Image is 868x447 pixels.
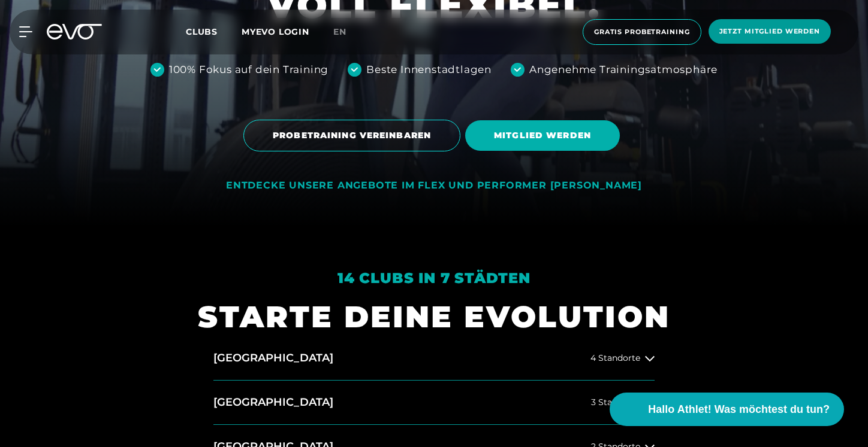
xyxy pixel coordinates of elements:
[186,26,242,37] a: Clubs
[213,381,655,425] button: [GEOGRAPHIC_DATA]3 Standorte
[198,297,670,336] h1: STARTE DEINE EVOLUTION
[594,27,690,37] span: Gratis Probetraining
[243,111,465,160] a: PROBETRAINING VEREINBAREN
[529,62,718,78] div: Angenehme Trainingsatmosphäre
[705,19,834,45] a: Jetzt Mitglied werden
[719,26,820,37] span: Jetzt Mitglied werden
[333,26,346,37] span: en
[213,395,333,410] h2: [GEOGRAPHIC_DATA]
[648,402,830,418] span: Hallo Athlet! Was möchtest du tun?
[273,129,431,142] span: PROBETRAINING VEREINBAREN
[213,351,333,366] h2: [GEOGRAPHIC_DATA]
[590,354,640,363] span: 4 Standorte
[366,62,492,78] div: Beste Innenstadtlagen
[337,269,531,287] em: 14 Clubs in 7 Städten
[213,336,655,381] button: [GEOGRAPHIC_DATA]4 Standorte
[591,398,640,407] span: 3 Standorte
[494,129,591,142] span: MITGLIED WERDEN
[465,111,625,160] a: MITGLIED WERDEN
[169,62,328,78] div: 100% Fokus auf dein Training
[242,26,309,37] a: MYEVO LOGIN
[610,393,844,426] button: Hallo Athlet! Was möchtest du tun?
[579,19,705,45] a: Gratis Probetraining
[186,26,218,37] span: Clubs
[226,180,642,192] div: ENTDECKE UNSERE ANGEBOTE IM FLEX UND PERFORMER [PERSON_NAME]
[333,25,361,39] a: en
